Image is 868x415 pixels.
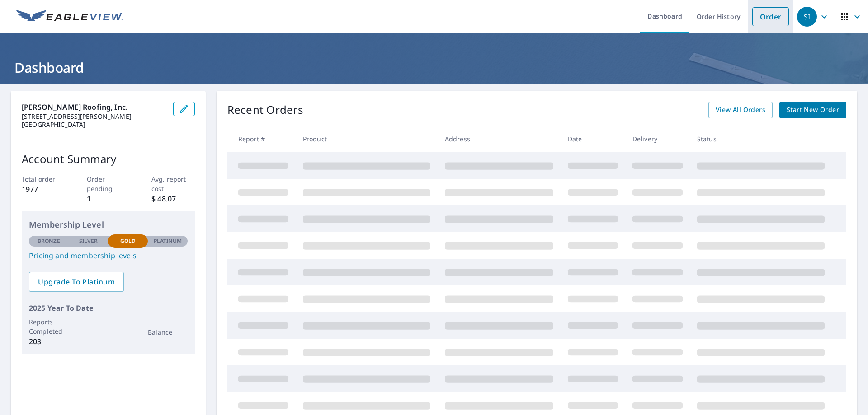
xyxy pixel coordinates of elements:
th: Report # [227,126,296,152]
p: Membership Level [29,219,188,231]
p: 203 [29,336,69,347]
img: EV Logo [16,10,123,23]
th: Date [561,126,625,152]
span: Upgrade To Platinum [36,277,117,287]
th: Status [690,126,832,152]
p: [STREET_ADDRESS][PERSON_NAME] [22,112,166,121]
p: 1 [87,193,130,204]
p: Balance [148,327,188,337]
p: 1977 [22,184,65,195]
p: Account Summary [22,151,195,167]
p: Recent Orders [227,102,303,118]
p: Total order [22,174,65,184]
p: Reports Completed [29,317,69,336]
p: [GEOGRAPHIC_DATA] [22,121,166,129]
p: Platinum [154,237,182,245]
p: Bronze [38,237,60,245]
div: SI [797,7,817,27]
p: 2025 Year To Date [29,303,188,313]
p: Gold [120,237,136,245]
p: $ 48.07 [151,193,195,204]
a: Start New Order [779,102,846,118]
th: Address [438,126,561,152]
span: View All Orders [716,104,765,116]
p: Silver [79,237,98,245]
span: Start New Order [787,104,839,116]
a: Upgrade To Platinum [29,272,124,292]
p: [PERSON_NAME] Roofing, Inc. [22,102,166,112]
a: Pricing and membership levels [29,250,188,261]
th: Delivery [625,126,690,152]
a: Order [752,7,789,26]
a: View All Orders [708,102,773,118]
p: Order pending [87,174,130,193]
th: Product [296,126,438,152]
p: Avg. report cost [151,174,195,193]
h1: Dashboard [11,58,857,77]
